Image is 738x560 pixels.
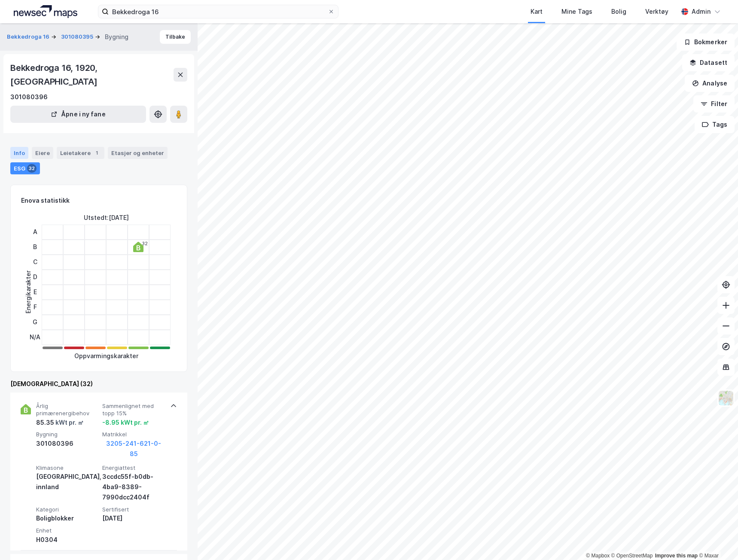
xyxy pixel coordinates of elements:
[695,519,738,560] iframe: Chat Widget
[30,240,40,255] div: B
[718,390,734,406] img: Z
[685,75,735,92] button: Analyse
[7,33,51,41] button: Bekkedroga 16
[30,300,40,315] div: F
[36,535,99,545] div: H0304
[561,6,592,17] div: Mine Tags
[142,241,148,246] div: 32
[74,351,138,361] div: Oppvarmingskarakter
[30,315,40,330] div: G
[102,506,165,513] span: Sertifisert
[21,195,70,206] div: Enova statistikk
[102,513,165,523] div: [DATE]
[57,147,104,159] div: Leietakere
[30,225,40,240] div: A
[693,95,735,113] button: Filter
[30,330,40,345] div: N/A
[655,553,698,559] a: Improve this map
[30,255,40,270] div: C
[36,417,84,428] div: 85.35
[531,6,543,17] div: Kart
[10,147,28,159] div: Info
[10,61,174,88] div: Bekkedroga 16, 1920, [GEOGRAPHIC_DATA]
[10,162,40,174] div: ESG
[111,149,164,157] div: Etasjer og enheter
[14,5,77,18] img: logo.a4113a55bc3d86da70a041830d287a7e.svg
[30,270,40,285] div: D
[102,464,165,472] span: Energiattest
[692,6,711,17] div: Admin
[36,438,99,449] div: 301080396
[84,213,129,223] div: Utstedt : [DATE]
[695,519,738,560] div: Kontrollprogram for chat
[105,32,128,42] div: Bygning
[27,164,37,173] div: 32
[102,431,165,438] span: Matrikkel
[102,417,149,428] div: -8.95 kWt pr. ㎡
[586,553,610,559] a: Mapbox
[36,506,99,513] span: Kategori
[36,431,99,438] span: Bygning
[160,30,191,44] button: Tilbake
[23,271,34,313] div: Energikarakter
[32,147,53,159] div: Eiere
[36,513,99,523] div: Boligblokker
[677,33,735,51] button: Bokmerker
[695,116,735,133] button: Tags
[10,92,48,102] div: 301080396
[10,379,187,389] div: [DEMOGRAPHIC_DATA] (32)
[102,402,165,417] span: Sammenlignet med topp 15%
[611,6,626,17] div: Bolig
[645,6,668,17] div: Verktøy
[109,5,328,18] input: Søk på adresse, matrikkel, gårdeiere, leietakere eller personer
[102,438,165,459] button: 3205-241-621-0-85
[30,285,40,300] div: E
[92,149,101,157] div: 1
[102,472,165,502] div: 3ccdc55f-b0db-4ba9-8389-7990dcc2404f
[611,553,653,559] a: OpenStreetMap
[54,417,84,428] div: kWt pr. ㎡
[61,33,95,41] button: 301080395
[682,54,735,71] button: Datasett
[36,527,99,534] span: Enhet
[36,472,99,492] div: [GEOGRAPHIC_DATA], innland
[36,464,99,472] span: Klimasone
[36,402,99,417] span: Årlig primærenergibehov
[10,106,146,123] button: Åpne i ny fane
